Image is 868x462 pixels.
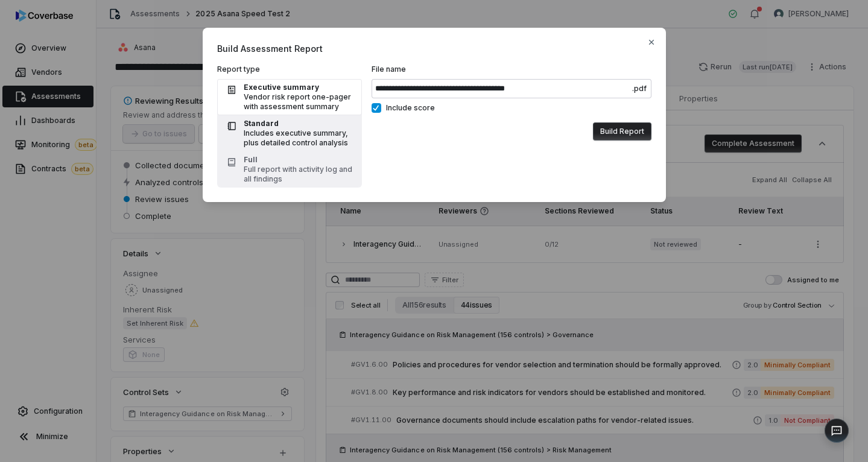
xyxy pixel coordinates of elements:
[593,122,651,141] button: Build Report
[372,79,651,98] input: File name.pdf
[244,83,355,92] div: Executive summary
[386,103,435,113] span: Include score
[217,42,651,55] span: Build Assessment Report
[244,128,355,148] div: Includes executive summary, plus detailed control analysis
[244,92,355,112] div: Vendor risk report one-pager with assessment summary
[632,84,647,93] span: .pdf
[244,119,355,128] div: Standard
[372,65,651,98] label: File name
[217,65,362,74] label: Report type
[244,155,355,165] div: Full
[244,165,355,184] div: Full report with activity log and all findings
[372,103,381,113] button: Include score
